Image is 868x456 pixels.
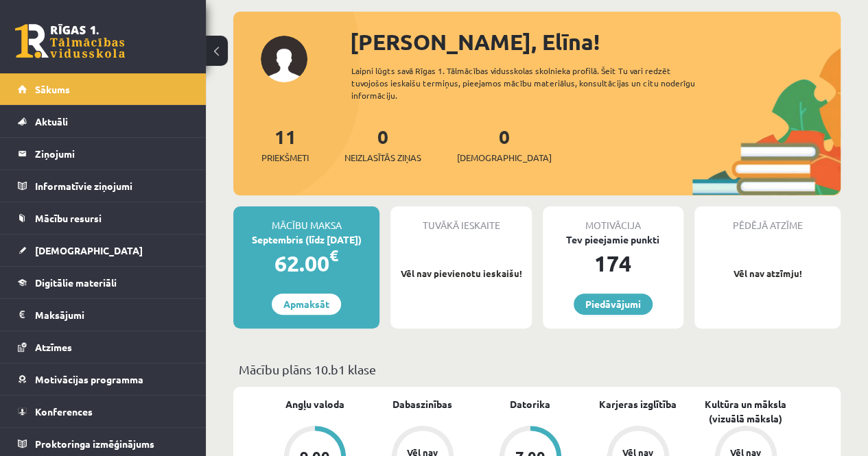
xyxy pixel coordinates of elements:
div: Mācību maksa [233,206,379,232]
a: Kultūra un māksla (vizuālā māksla) [692,397,799,426]
p: Vēl nav atzīmju! [701,267,834,280]
a: 11Priekšmeti [261,124,309,165]
a: Aktuāli [18,106,189,137]
a: Motivācijas programma [18,363,189,395]
div: Tev pieejamie punkti [543,232,683,247]
span: Motivācijas programma [35,373,143,385]
p: Mācību plāns 10.b1 klase [239,360,835,379]
span: Mācību resursi [35,212,102,224]
span: Proktoringa izmēģinājums [35,437,154,450]
span: Aktuāli [35,115,68,128]
a: Rīgas 1. Tālmācības vidusskola [15,24,125,58]
a: Informatīvie ziņojumi [18,170,189,202]
a: Atzīmes [18,331,189,363]
a: Dabaszinības [392,397,452,411]
a: Sākums [18,73,189,105]
a: Piedāvājumi [574,293,653,315]
div: [PERSON_NAME], Elīna! [350,25,841,58]
legend: Ziņojumi [35,138,189,169]
div: Motivācija [543,206,683,232]
span: Konferences [35,405,93,418]
span: [DEMOGRAPHIC_DATA] [35,244,143,256]
span: Digitālie materiāli [35,276,117,289]
a: Apmaksāt [272,293,341,315]
a: Mācību resursi [18,202,189,234]
a: Datorika [510,397,550,411]
a: Angļu valoda [285,397,344,411]
a: Karjeras izglītība [599,397,677,411]
span: € [329,245,338,265]
a: 0Neizlasītās ziņas [344,124,421,165]
span: Atzīmes [35,341,72,353]
div: Septembris (līdz [DATE]) [233,232,379,247]
a: 0[DEMOGRAPHIC_DATA] [457,124,552,165]
div: Pēdējā atzīme [694,206,841,232]
span: [DEMOGRAPHIC_DATA] [457,151,552,165]
div: Tuvākā ieskaite [390,206,531,232]
legend: Informatīvie ziņojumi [35,170,189,202]
span: Priekšmeti [261,151,309,165]
a: [DEMOGRAPHIC_DATA] [18,235,189,266]
a: Konferences [18,396,189,427]
a: Digitālie materiāli [18,267,189,298]
span: Neizlasītās ziņas [344,151,421,165]
a: Maksājumi [18,299,189,331]
div: 62.00 [233,247,379,280]
span: Sākums [35,83,70,95]
p: Vēl nav pievienotu ieskaišu! [397,267,524,280]
a: Ziņojumi [18,138,189,169]
legend: Maksājumi [35,299,189,331]
div: 174 [543,247,683,280]
div: Laipni lūgts savā Rīgas 1. Tālmācības vidusskolas skolnieka profilā. Šeit Tu vari redzēt tuvojošo... [351,64,716,101]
